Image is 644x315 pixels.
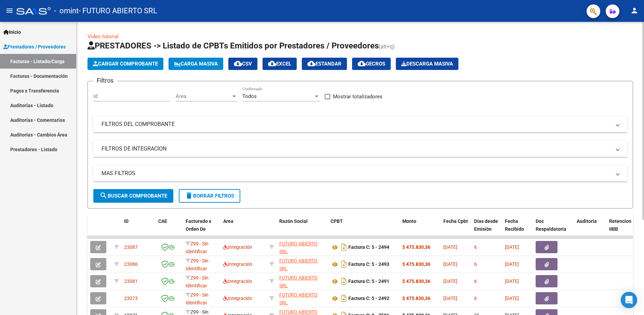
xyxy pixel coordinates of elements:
[93,76,117,85] h3: Filtros
[179,189,240,203] button: Borrar Filtros
[93,61,158,67] span: Cargar Comprobante
[263,58,297,70] button: EXCEL
[223,278,252,284] span: Integración
[474,261,477,267] span: 6
[339,242,348,253] i: Descargar documento
[339,276,348,287] i: Descargar documento
[186,275,209,288] span: Z99 - Sin Identificar
[307,61,341,67] span: Estandar
[186,241,209,254] span: Z99 - Sin Identificar
[379,43,395,50] span: (alt+q)
[505,296,519,301] span: [DATE]
[176,93,231,99] span: Area
[5,6,14,15] mat-icon: menu
[158,218,167,224] span: CAE
[348,262,389,267] strong: Factura C: 5 - 2493
[331,218,343,224] span: CPBT
[533,214,574,244] datatable-header-cell: Doc Respaldatoria
[606,214,634,244] datatable-header-cell: Retencion IIBB
[279,218,308,224] span: Razón Social
[339,259,348,270] i: Descargar documento
[474,244,477,250] span: 6
[402,296,430,301] strong: $ 475.830,36
[102,145,611,153] mat-panel-title: FILTROS DE INTEGRACION
[220,214,267,244] datatable-header-cell: Area
[279,258,318,271] span: FUTURO ABIERTO SRL
[174,61,218,67] span: Carga Masiva
[474,296,477,301] span: 6
[54,3,79,18] span: - omint
[242,93,257,99] span: Todos
[156,214,183,244] datatable-header-cell: CAE
[183,214,220,244] datatable-header-cell: Facturado x Orden De
[505,261,519,267] span: [DATE]
[279,240,325,254] div: 33710223799
[279,275,318,288] span: FUTURO ABIERTO SRL
[474,278,477,284] span: 6
[630,6,639,15] mat-icon: person
[228,58,257,70] button: CSV
[348,279,389,284] strong: Factura C: 5 - 2491
[401,61,453,67] span: Descarga Masiva
[358,61,385,67] span: Gecros
[223,244,252,250] span: Integración
[279,274,325,288] div: 33710223799
[505,218,524,232] span: Fecha Recibido
[279,241,318,254] span: FUTURO ABIERTO SRL
[443,218,468,224] span: Fecha Cpbt
[352,58,391,70] button: Gecros
[279,292,318,305] span: FUTURO ABIERTO SRL
[358,59,366,68] mat-icon: cloud_download
[396,58,458,70] button: Descarga Masiva
[402,218,416,224] span: Monto
[402,278,430,284] strong: $ 475.830,36
[185,193,234,199] span: Borrar Filtros
[339,293,348,304] i: Descargar documento
[328,214,400,244] datatable-header-cell: CPBT
[186,258,209,271] span: Z99 - Sin Identificar
[234,61,252,67] span: CSV
[234,59,242,68] mat-icon: cloud_download
[102,120,611,128] mat-panel-title: FILTROS DEL COMPROBANTE
[121,214,156,244] datatable-header-cell: ID
[443,261,457,267] span: [DATE]
[505,244,519,250] span: [DATE]
[502,214,533,244] datatable-header-cell: Fecha Recibido
[3,43,66,51] span: Prestadores / Proveedores
[124,278,138,284] span: 23081
[93,116,627,132] mat-expansion-panel-header: FILTROS DEL COMPROBANTE
[223,296,252,301] span: Integración
[574,214,606,244] datatable-header-cell: Auditoria
[402,261,430,267] strong: $ 475.830,36
[102,170,611,177] mat-panel-title: MAS FILTROS
[505,278,519,284] span: [DATE]
[279,291,325,305] div: 33710223799
[268,61,291,67] span: EXCEL
[268,59,276,68] mat-icon: cloud_download
[124,296,138,301] span: 23073
[3,28,21,36] span: Inicio
[279,257,325,271] div: 33710223799
[88,41,379,51] span: PRESTADORES -> Listado de CPBTs Emitidos por Prestadores / Proveedores
[333,92,383,101] span: Mostrar totalizadores
[443,278,457,284] span: [DATE]
[99,191,108,200] mat-icon: search
[443,296,457,301] span: [DATE]
[443,244,457,250] span: [DATE]
[169,58,223,70] button: Carga Masiva
[124,261,138,267] span: 23086
[93,141,627,157] mat-expansion-panel-header: FILTROS DE INTEGRACION
[124,218,129,224] span: ID
[441,214,471,244] datatable-header-cell: Fecha Cpbt
[223,218,233,224] span: Area
[185,191,193,200] mat-icon: delete
[536,218,566,232] span: Doc Respaldatoria
[277,214,328,244] datatable-header-cell: Razón Social
[471,214,502,244] datatable-header-cell: Días desde Emisión
[88,33,119,40] a: Video tutorial
[348,296,389,301] strong: Factura C: 5 - 2492
[124,244,138,250] span: 23087
[88,58,163,70] button: Cargar Comprobante
[93,189,173,203] button: Buscar Comprobante
[99,193,167,199] span: Buscar Comprobante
